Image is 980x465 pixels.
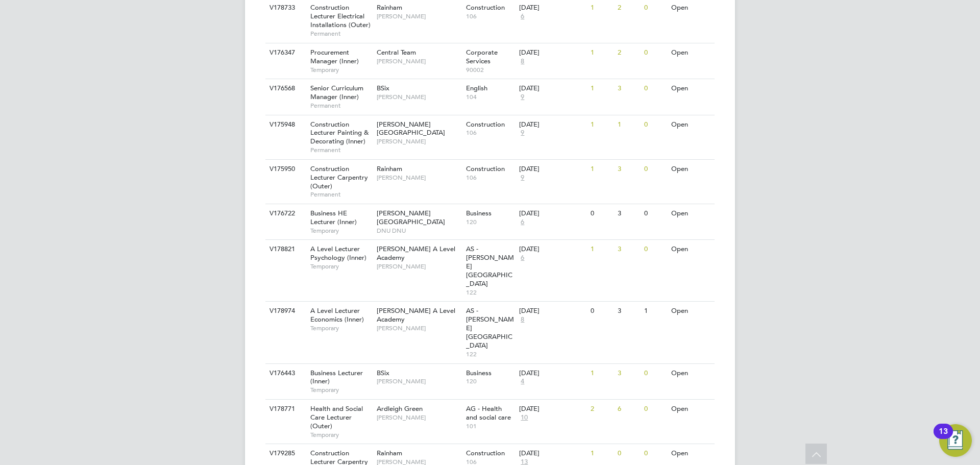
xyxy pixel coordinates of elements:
[377,209,445,226] span: [PERSON_NAME][GEOGRAPHIC_DATA]
[519,254,526,262] span: 6
[267,240,303,259] div: V178821
[519,129,526,137] span: 9
[466,449,505,457] span: Construction
[615,43,642,62] div: 2
[310,324,372,332] span: Temporary
[588,43,615,62] div: 1
[939,424,972,457] button: Open Resource Center, 13 new notifications
[642,160,668,179] div: 0
[588,400,615,419] div: 2
[519,413,529,422] span: 10
[377,244,455,262] span: [PERSON_NAME] A Level Academy
[377,3,402,12] span: Rainham
[519,48,585,57] div: [DATE]
[466,218,514,226] span: 120
[615,364,642,383] div: 3
[519,245,585,254] div: [DATE]
[519,57,526,66] span: 8
[267,79,303,98] div: V176568
[310,306,364,324] span: A Level Lecturer Economics (Inner)
[267,400,303,419] div: V178771
[588,115,615,134] div: 1
[377,262,461,271] span: [PERSON_NAME]
[588,240,615,259] div: 1
[310,84,363,101] span: Senior Curriculum Manager (Inner)
[466,288,514,297] span: 122
[377,413,461,422] span: [PERSON_NAME]
[310,262,372,271] span: Temporary
[519,377,526,386] span: 4
[519,84,585,93] div: [DATE]
[588,160,615,179] div: 1
[642,43,668,62] div: 0
[267,115,303,134] div: V175948
[466,12,514,20] span: 106
[466,129,514,137] span: 106
[615,115,642,134] div: 1
[588,204,615,223] div: 0
[466,244,514,288] span: AS - [PERSON_NAME][GEOGRAPHIC_DATA]
[615,160,642,179] div: 3
[642,115,668,134] div: 0
[466,350,514,358] span: 122
[466,306,514,350] span: AS - [PERSON_NAME][GEOGRAPHIC_DATA]
[267,43,303,62] div: V176347
[310,3,371,29] span: Construction Lecturer Electrical Installations (Outer)
[615,204,642,223] div: 3
[377,324,461,332] span: [PERSON_NAME]
[642,204,668,223] div: 0
[267,364,303,383] div: V176443
[519,174,526,182] span: 9
[377,449,402,457] span: Rainham
[377,369,389,377] span: BSix
[615,444,642,463] div: 0
[642,444,668,463] div: 0
[377,137,461,145] span: [PERSON_NAME]
[310,48,359,65] span: Procurement Manager (Inner)
[519,307,585,315] div: [DATE]
[466,209,492,217] span: Business
[519,209,585,218] div: [DATE]
[642,364,668,383] div: 0
[519,218,526,227] span: 6
[669,160,713,179] div: Open
[588,302,615,321] div: 0
[466,422,514,430] span: 101
[615,240,642,259] div: 3
[588,364,615,383] div: 1
[267,444,303,463] div: V179285
[310,244,366,262] span: A Level Lecturer Psychology (Inner)
[519,93,526,102] span: 9
[310,227,372,235] span: Temporary
[310,102,372,110] span: Permanent
[642,302,668,321] div: 1
[615,79,642,98] div: 3
[466,66,514,74] span: 90002
[669,43,713,62] div: Open
[377,48,416,57] span: Central Team
[669,204,713,223] div: Open
[669,364,713,383] div: Open
[466,369,492,377] span: Business
[519,405,585,413] div: [DATE]
[310,146,372,154] span: Permanent
[310,431,372,439] span: Temporary
[519,449,585,458] div: [DATE]
[377,84,389,92] span: BSix
[466,377,514,385] span: 120
[642,79,668,98] div: 0
[939,431,948,445] div: 13
[669,240,713,259] div: Open
[377,12,461,20] span: [PERSON_NAME]
[377,57,461,65] span: [PERSON_NAME]
[377,404,423,413] span: Ardleigh Green
[310,369,363,386] span: Business Lecturer (Inner)
[642,240,668,259] div: 0
[377,120,445,137] span: [PERSON_NAME][GEOGRAPHIC_DATA]
[310,404,363,430] span: Health and Social Care Lecturer (Outer)
[642,400,668,419] div: 0
[310,120,369,146] span: Construction Lecturer Painting & Decorating (Inner)
[310,386,372,394] span: Temporary
[377,164,402,173] span: Rainham
[588,79,615,98] div: 1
